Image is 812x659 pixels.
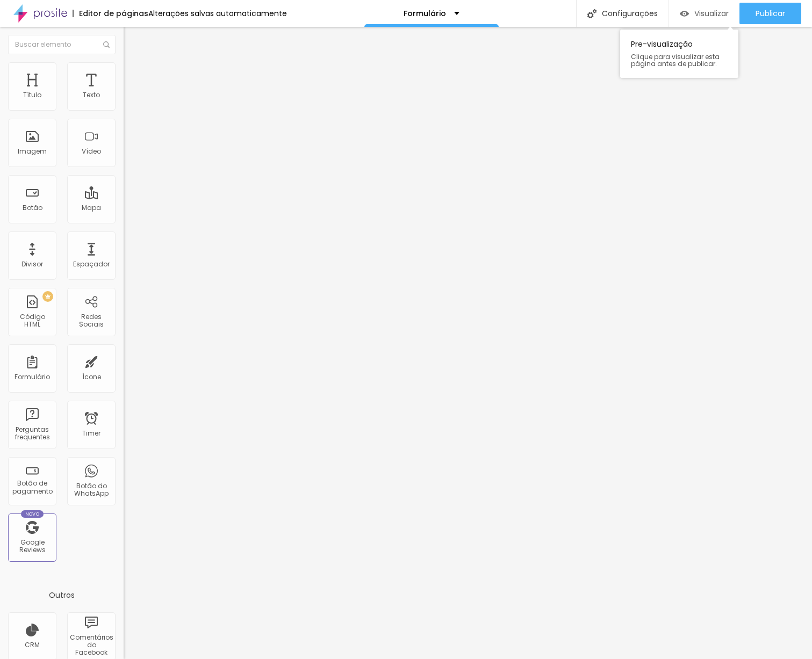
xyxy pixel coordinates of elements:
[739,3,801,24] button: Publicar
[103,41,110,48] img: Icone
[11,313,53,329] div: Código HTML
[756,9,785,18] span: Publicar
[25,641,40,649] div: CRM
[82,430,100,437] div: Timer
[404,10,446,17] p: Formulário
[124,27,812,659] iframe: Editor
[669,3,739,24] button: Visualizar
[73,260,110,268] div: Espaçador
[11,480,53,495] div: Botão de pagamento
[82,373,101,381] div: Ícone
[148,10,287,17] div: Alterações salvas automaticamente
[15,373,50,381] div: Formulário
[11,539,53,554] div: Google Reviews
[82,204,101,212] div: Mapa
[82,148,101,155] div: Vídeo
[680,9,689,18] img: view-1.svg
[18,148,47,155] div: Imagem
[631,53,728,67] span: Clique para visualizar esta página antes de publicar.
[73,10,148,17] div: Editor de páginas
[694,9,729,18] span: Visualizar
[83,91,100,99] div: Texto
[21,260,43,268] div: Divisor
[70,313,112,329] div: Redes Sociais
[21,510,44,518] div: Novo
[23,204,42,212] div: Botão
[70,634,112,657] div: Comentários do Facebook
[11,426,53,441] div: Perguntas frequentes
[23,91,41,99] div: Título
[70,482,112,498] div: Botão do WhatsApp
[620,30,738,78] div: Pre-visualização
[587,9,597,18] img: Icone
[8,35,116,54] input: Buscar elemento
